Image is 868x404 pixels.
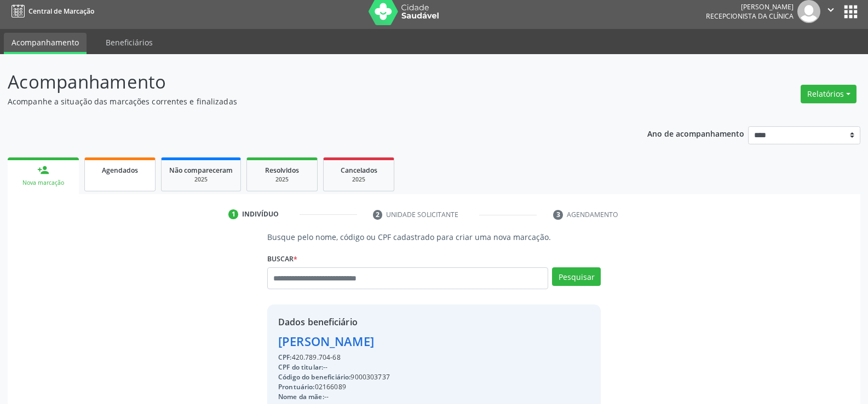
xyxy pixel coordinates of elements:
button: apps [841,2,860,21]
p: Acompanhamento [8,68,605,96]
p: Busque pelo nome, código ou CPF cadastrado para criar uma nova marcação. [267,231,601,243]
button: Pesquisar [552,267,601,286]
span: Agendados [102,166,138,175]
span: Não compareceram [169,166,233,175]
a: Beneficiários [98,33,160,52]
span: CPF do titular: [278,362,323,372]
div: -- [278,362,528,372]
i:  [825,4,837,16]
span: Recepcionista da clínica [706,11,794,21]
a: Central de Marcação [8,2,94,20]
div: [PERSON_NAME] [278,332,528,350]
div: 2025 [169,175,233,184]
span: Nome da mãe: [278,392,324,401]
div: 2025 [331,175,386,184]
span: CPF: [278,353,292,362]
div: Dados beneficiário [278,315,528,329]
p: Ano de acompanhamento [647,126,744,140]
span: Resolvidos [265,166,299,175]
div: Nova marcação [15,179,71,187]
div: 9000303737 [278,372,528,382]
button: Relatórios [801,85,856,103]
span: Central de Marcação [28,7,94,16]
div: 02166089 [278,382,528,392]
div: person_add [37,164,49,176]
label: Buscar [267,250,297,267]
span: Cancelados [341,166,377,175]
div: 2025 [255,175,309,184]
span: Prontuário: [278,382,315,391]
a: Acompanhamento [4,33,87,54]
div: 1 [228,209,238,219]
div: 420.789.704-68 [278,353,528,362]
div: Indivíduo [242,209,279,219]
span: Código do beneficiário: [278,372,350,382]
div: [PERSON_NAME] [706,2,794,11]
p: Acompanhe a situação das marcações correntes e finalizadas [8,96,605,107]
div: -- [278,392,528,402]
